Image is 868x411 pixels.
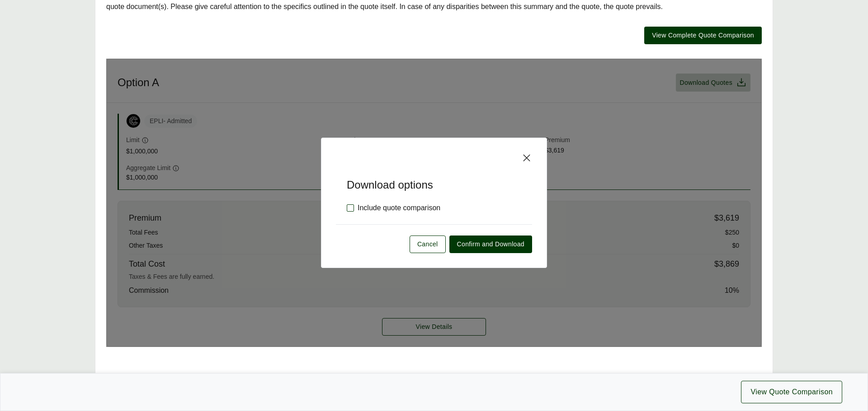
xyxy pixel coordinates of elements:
button: View Complete Quote Comparison [644,27,762,44]
span: Confirm and Download [457,240,524,249]
span: View Complete Quote Comparison [652,31,754,40]
button: View Quote Comparison [741,381,842,403]
span: View Quote Comparison [750,387,833,397]
span: Cancel [417,240,438,249]
button: Confirm and Download [449,236,532,253]
h5: Download options [336,163,532,192]
label: Include quote comparison [347,203,440,213]
button: Cancel [410,236,446,253]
